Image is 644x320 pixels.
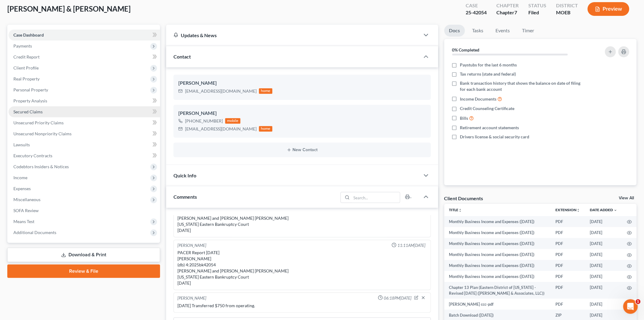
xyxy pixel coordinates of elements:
[9,30,160,41] a: Case Dashboard
[185,88,257,94] div: [EMAIL_ADDRESS][DOMAIN_NAME]
[444,227,551,238] td: Monthly Business Income and Expenses ([DATE])
[460,96,497,102] span: Income Documents
[585,227,622,238] td: [DATE]
[13,219,34,224] span: Means Test
[528,9,546,16] div: Filed
[178,110,426,117] div: [PERSON_NAME]
[185,118,223,124] div: [PHONE_NUMBER]
[460,134,530,140] span: Drivers license & social security card
[177,295,206,301] div: [PERSON_NAME]
[449,208,462,212] a: Titleunfold_more
[585,238,622,249] td: [DATE]
[13,109,43,114] span: Secured Claims
[459,208,462,212] i: unfold_more
[444,216,551,227] td: Monthly Business Income and Expenses ([DATE])
[444,282,551,299] td: Chapter 13 Plan (Eastern District of [US_STATE] - Revised [DATE] ([PERSON_NAME] & Associates, LLC))
[7,265,160,278] a: Review & File
[7,248,160,262] a: Download & Print
[551,238,585,249] td: PDF
[7,4,131,13] span: [PERSON_NAME] & [PERSON_NAME]
[13,175,27,180] span: Income
[173,194,197,200] span: Comments
[173,172,196,178] span: Quick Info
[517,25,539,37] a: Timer
[514,9,517,15] span: 7
[444,260,551,271] td: Monthly Business Income and Expenses ([DATE])
[9,139,160,150] a: Lawsuits
[585,260,622,271] td: [DATE]
[588,2,629,16] button: Preview
[576,208,580,212] i: unfold_more
[444,195,483,201] div: Client Documents
[460,80,583,92] span: Bank transaction history that shows the balance on date of filing for each bank account
[551,299,585,310] td: PDF
[259,126,272,132] div: home
[466,9,487,16] div: 25-42054
[460,115,468,121] span: Bills
[13,197,40,202] span: Miscellaneous
[13,164,69,169] span: Codebtors Insiders & Notices
[556,2,578,9] div: District
[398,243,426,248] span: 11:11AM[DATE]
[13,230,56,235] span: Additional Documents
[467,25,488,37] a: Tasks
[585,299,622,310] td: [DATE]
[444,299,551,310] td: [PERSON_NAME] ccc-pdf
[619,196,634,200] a: View All
[551,216,585,227] td: PDF
[452,47,480,52] strong: 0% Completed
[585,216,622,227] td: [DATE]
[444,271,551,282] td: Monthly Business Income and Expenses ([DATE])
[13,54,40,59] span: Credit Report
[460,105,515,112] span: Credit Counseling Certificate
[13,120,64,125] span: Unsecured Priority Claims
[13,43,32,48] span: Payments
[9,117,160,128] a: Unsecured Priority Claims
[13,142,30,147] span: Lawsuits
[9,106,160,117] a: Secured Claims
[551,271,585,282] td: PDF
[551,227,585,238] td: PDF
[551,249,585,260] td: PDF
[496,2,519,9] div: Chapter
[556,9,578,16] div: MOEB
[496,9,519,16] div: Chapter
[9,150,160,161] a: Executory Contracts
[590,208,617,212] a: Date Added expand_more
[444,238,551,249] td: Monthly Business Income and Expenses ([DATE])
[585,282,622,299] td: [DATE]
[352,192,400,203] input: Search...
[173,54,191,59] span: Contact
[551,260,585,271] td: PDF
[585,271,622,282] td: [DATE]
[225,118,240,124] div: mobile
[177,250,427,286] div: PACER Report [DATE] [PERSON_NAME] (db) 4:2025bk42054 [PERSON_NAME] and [PERSON_NAME] [PERSON_NAME...
[444,25,465,37] a: Docs
[614,208,617,212] i: expand_more
[9,205,160,216] a: SOFA Review
[13,98,47,103] span: Property Analysis
[178,148,426,152] button: New Contact
[173,32,413,38] div: Updates & News
[13,153,52,158] span: Executory Contracts
[444,249,551,260] td: Monthly Business Income and Expenses ([DATE])
[9,95,160,106] a: Property Analysis
[466,2,487,9] div: Case
[555,208,580,212] a: Extensionunfold_more
[13,76,40,81] span: Real Property
[636,299,641,304] span: 1
[13,65,39,70] span: Client Profile
[178,80,426,87] div: [PERSON_NAME]
[259,88,272,94] div: home
[177,243,206,248] div: [PERSON_NAME]
[9,52,160,62] a: Credit Report
[177,303,427,309] div: [DATE] Transferred $750 from operating.
[460,71,516,77] span: Tax returns (state and federal)
[623,299,638,314] iframe: Intercom live chat
[13,87,48,92] span: Personal Property
[491,25,515,37] a: Events
[384,295,412,301] span: 06:18PM[DATE]
[551,282,585,299] td: PDF
[460,125,519,131] span: Retirement account statements
[9,128,160,139] a: Unsecured Nonpriority Claims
